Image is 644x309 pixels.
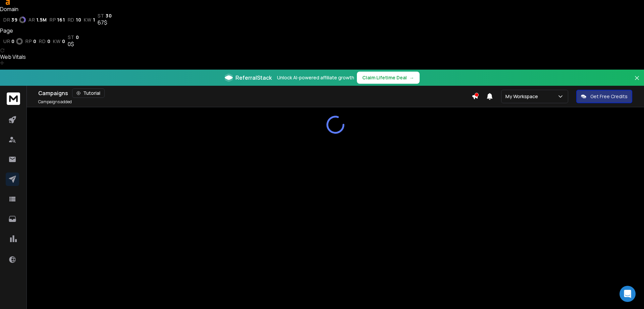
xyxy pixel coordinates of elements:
span: ReferralStack [235,74,272,82]
div: Open Intercom Messenger [620,286,636,302]
a: kw0 [53,39,65,44]
span: 30 [106,13,112,18]
span: 161 [57,17,65,23]
p: Get Free Credits [590,93,628,100]
div: 0$ [68,40,79,48]
span: 0 [76,35,79,40]
span: dr [3,17,10,23]
button: Get Free Credits [576,90,632,103]
span: ur [3,39,10,44]
a: st30 [98,13,112,18]
span: 0 [62,39,65,44]
a: rp0 [25,39,36,44]
span: 1.5M [36,17,47,23]
p: Campaigns added [38,99,72,105]
a: kw1 [84,17,95,23]
p: My Workspace [505,93,541,100]
span: rp [50,17,56,23]
button: Claim Lifetime Deal→ [357,72,420,84]
span: 39 [11,17,17,23]
a: st0 [68,35,79,40]
span: 0 [47,39,51,44]
span: 10 [76,17,81,23]
a: rd0 [39,39,50,44]
span: kw [53,39,60,44]
span: 1 [93,17,95,23]
a: ar1.5M [29,17,47,23]
span: rp [25,39,32,44]
div: Campaigns [38,88,472,98]
div: 67$ [98,18,112,27]
p: Unlock AI-powered affiliate growth [277,74,354,81]
a: dr39 [3,16,26,23]
span: 0 [33,39,37,44]
span: kw [84,17,91,23]
span: rd [39,39,46,44]
button: Tutorial [72,88,105,98]
span: st [68,35,74,40]
span: st [98,13,104,18]
button: Close banner [633,74,641,90]
span: rd [68,17,74,23]
a: rp161 [50,17,65,23]
span: 0 [11,39,15,44]
span: ar [29,17,35,23]
a: rd10 [68,17,82,23]
span: → [410,74,414,81]
a: ur0 [3,38,23,45]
